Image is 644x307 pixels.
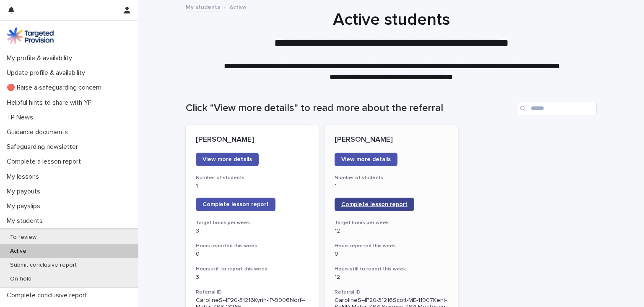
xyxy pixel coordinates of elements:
[3,143,85,151] p: Safeguarding newsletter
[196,183,309,190] p: 1
[3,84,108,92] p: 🔴 Raise a safeguarding concern
[3,188,47,196] p: My payouts
[341,156,391,162] span: View more details
[517,102,597,115] input: Search
[335,266,448,273] h3: Hours still to report this week
[335,274,448,281] p: 12
[196,289,309,296] h3: Referral ID
[229,2,247,11] p: Active
[3,234,43,241] p: To review
[335,289,448,296] h3: Referral ID
[3,248,33,255] p: Active
[335,175,448,181] h3: Number of students
[3,158,88,166] p: Complete a lesson report
[3,114,40,122] p: TP News
[3,262,83,269] p: Submit conclusive report
[3,99,99,107] p: Helpful hints to share with YP
[335,243,448,249] h3: Hours reported this week
[335,153,397,166] a: View more details
[196,135,309,145] p: [PERSON_NAME]
[335,135,448,145] p: [PERSON_NAME]
[203,156,252,162] span: View more details
[186,2,220,11] a: My students
[7,27,54,44] img: M5nRWzHhSzIhMunXDL62
[341,201,408,207] span: Complete lesson report
[3,202,47,210] p: My payslips
[196,243,309,249] h3: Hours reported this week
[3,275,38,283] p: On hold
[335,251,448,258] p: 0
[335,198,414,211] a: Complete lesson report
[196,274,309,281] p: 3
[186,102,514,114] h1: Click "View more details" to read more about the referral
[335,183,448,190] p: 1
[3,54,79,62] p: My profile & availability
[335,220,448,226] h3: Target hours per week
[335,228,448,235] p: 12
[196,228,309,235] p: 3
[196,251,309,258] p: 0
[3,173,46,181] p: My lessons
[3,217,49,225] p: My students
[196,220,309,226] h3: Target hours per week
[186,10,597,30] h1: Active students
[3,291,94,299] p: Complete conclusive report
[196,266,309,273] h3: Hours still to report this week
[3,128,75,136] p: Guidance documents
[196,198,275,211] a: Complete lesson report
[196,175,309,181] h3: Number of students
[196,153,259,166] a: View more details
[203,201,269,207] span: Complete lesson report
[3,69,92,77] p: Update profile & availability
